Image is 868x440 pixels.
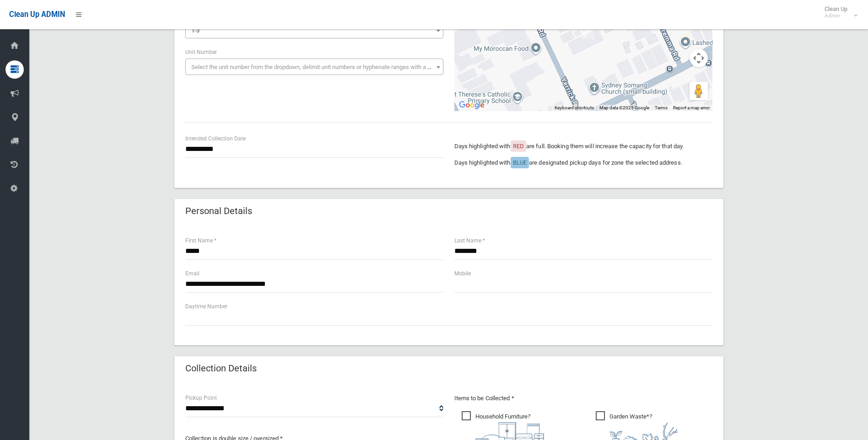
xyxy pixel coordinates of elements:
[185,22,443,38] span: 1-3
[655,105,668,110] a: Terms (opens in new tab)
[454,141,712,152] p: Days highlighted with are full. Booking them will increase the capacity for that day.
[454,157,712,168] p: Days highlighted with are designated pickup days for zone the selected address.
[690,82,708,100] button: Drag Pegman onto the map to open Street View
[513,159,527,166] span: BLUE
[191,27,199,34] span: 1-3
[191,64,447,70] span: Select the unit number from the dropdown, delimit unit numbers or hyphenate ranges with a comma
[583,24,594,39] div: 1-3 Yerrick Road, LAKEMBA NSW 2195
[513,143,524,150] span: RED
[174,202,263,220] header: Personal Details
[454,393,712,404] p: Items to be Collected *
[673,105,710,110] a: Report a map error
[825,12,847,19] small: Admin
[188,24,441,37] span: 1-3
[174,360,268,377] header: Collection Details
[690,49,708,67] button: Map camera controls
[555,105,594,111] button: Keyboard shortcuts
[457,99,487,111] img: Google
[9,10,65,19] span: Clean Up ADMIN
[599,105,649,110] span: Map data ©2025 Google
[820,5,857,19] span: Clean Up
[457,99,487,111] a: Open this area in Google Maps (opens a new window)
